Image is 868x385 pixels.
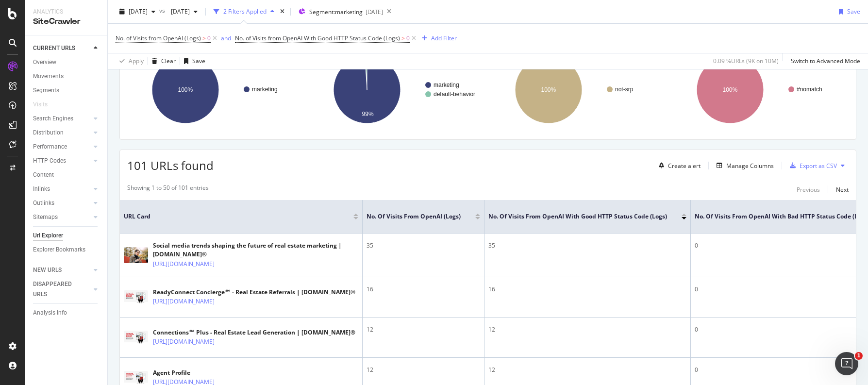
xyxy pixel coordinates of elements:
div: Previous [797,185,820,194]
button: Switch to Advanced Mode [787,53,860,69]
div: HTTP Codes [33,156,66,166]
a: Content [33,170,100,180]
div: Save [847,7,860,16]
div: Inlinks [33,184,50,194]
div: 0.09 % URLs ( 9K on 10M ) [713,57,779,65]
a: HTTP Codes [33,156,91,166]
text: marketing [252,86,278,93]
span: 0 [207,32,211,45]
div: SiteCrawler [33,16,100,27]
text: 100% [723,86,738,93]
svg: A chart. [672,48,849,132]
img: main image [124,247,148,263]
a: NEW URLS [33,265,91,275]
div: Agent Profile [153,368,257,377]
div: A chart. [490,48,667,132]
div: Analysis Info [33,308,67,318]
button: Create alert [655,158,701,173]
div: Showing 1 to 50 of 101 entries [127,184,209,195]
div: Outlinks [33,198,54,208]
a: Distribution [33,128,91,138]
div: Explorer Bookmarks [33,245,85,255]
div: Apply [129,57,144,65]
button: [DATE] [167,4,201,19]
a: CURRENT URLS [33,43,91,53]
a: [URL][DOMAIN_NAME] [153,297,215,306]
div: Export as CSV [800,162,837,170]
a: Visits [33,100,57,110]
text: marketing [434,82,459,88]
a: Inlinks [33,184,91,194]
img: main image [124,331,148,345]
button: Next [836,184,849,195]
svg: A chart. [127,48,304,132]
a: Search Engines [33,114,91,124]
div: Switch to Advanced Mode [791,57,860,65]
span: 101 URLs found [127,157,214,173]
div: 35 [367,241,480,250]
button: 2 Filters Applied [210,4,278,19]
div: 12 [367,366,480,374]
div: Connections℠ Plus - Real Estate Lead Generation | [DOMAIN_NAME]® [153,328,355,337]
div: and [221,34,231,42]
button: Add Filter [418,33,457,44]
div: 12 [488,325,686,334]
div: [DATE] [366,8,383,16]
span: 2025 Jan. 28th [167,7,190,16]
a: Overview [33,57,100,67]
div: Sitemaps [33,212,58,222]
div: 16 [488,285,686,294]
button: Export as CSV [786,158,837,173]
div: Content [33,170,54,180]
div: Segments [33,85,59,96]
div: Search Engines [33,114,73,124]
div: 12 [488,366,686,374]
div: Add Filter [431,34,457,42]
span: No. of Visits from OpenAI (Logs) [116,34,201,42]
span: No. of Visits from OpenAI With Good HTTP Status Code (Logs) [488,212,667,221]
text: not-srp [615,86,634,93]
button: Apply [116,53,144,69]
div: Manage Columns [726,162,774,170]
a: Url Explorer [33,231,100,241]
a: Sitemaps [33,212,91,222]
a: Explorer Bookmarks [33,245,100,255]
a: DISAPPEARED URLS [33,279,91,300]
img: main image [124,290,148,304]
div: 35 [488,241,686,250]
div: Save [192,57,205,65]
div: Distribution [33,128,64,138]
span: > [202,34,206,42]
div: times [278,7,286,17]
text: default-behavior [434,91,475,98]
a: [URL][DOMAIN_NAME] [153,259,215,269]
button: [DATE] [116,4,159,19]
span: Segment: marketing [309,8,363,16]
button: Previous [797,184,820,195]
span: 1 [855,352,863,360]
span: > [401,34,405,42]
div: CURRENT URLS [33,43,75,53]
button: Save [835,4,860,19]
div: 2 Filters Applied [223,7,267,16]
div: 12 [367,325,480,334]
div: 16 [367,285,480,294]
div: DISAPPEARED URLS [33,279,82,300]
svg: A chart. [309,48,485,132]
a: Performance [33,142,91,152]
text: 99% [362,111,374,117]
div: Analytics [33,8,100,16]
button: Segment:marketing[DATE] [295,4,383,19]
a: Segments [33,85,100,96]
iframe: Intercom live chat [835,352,858,375]
text: 100% [541,86,556,93]
span: vs [159,6,167,15]
div: Visits [33,100,48,110]
a: Outlinks [33,198,91,208]
div: Social media trends shaping the future of real estate marketing | [DOMAIN_NAME]® [153,241,358,259]
a: Analysis Info [33,308,100,318]
div: Next [836,185,849,194]
span: 0 [406,32,410,45]
span: No. of Visits from OpenAI (Logs) [367,212,461,221]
